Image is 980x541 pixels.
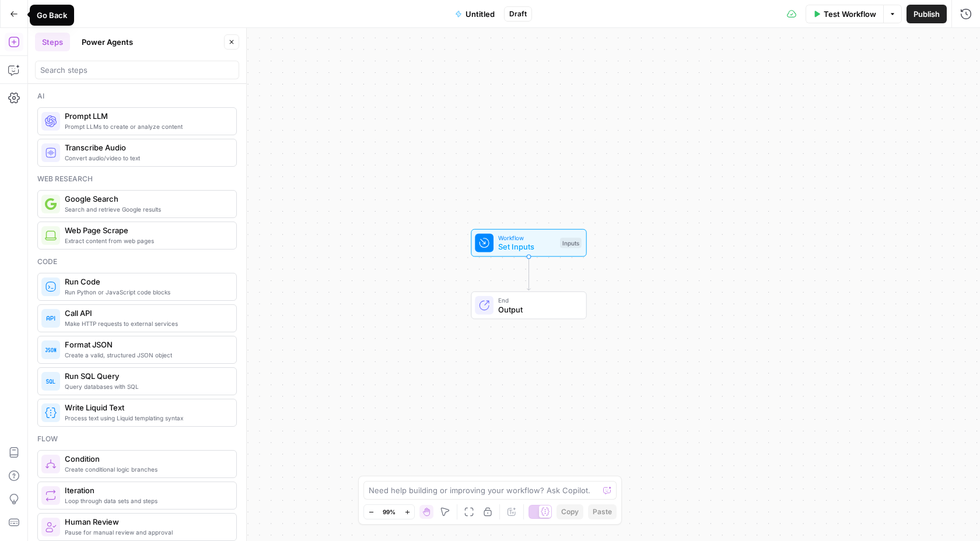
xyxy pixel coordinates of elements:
[65,413,227,423] span: Process text using Liquid templating syntax
[65,236,227,245] span: Extract content from web pages
[65,276,227,287] span: Run Code
[65,465,227,474] span: Create conditional logic branches
[65,205,227,214] span: Search and retrieve Google results
[65,287,227,297] span: Run Python or JavaScript code blocks
[65,307,227,319] span: Call API
[65,453,227,465] span: Condition
[65,122,227,131] span: Prompt LLMs to create or analyze content
[556,504,583,519] button: Copy
[65,370,227,382] span: Run SQL Query
[65,402,227,413] span: Write Liquid Text
[37,174,237,184] div: Web research
[498,296,577,305] span: End
[65,193,227,205] span: Google Search
[439,291,618,319] div: EndOutput
[65,142,227,153] span: Transcribe Audio
[65,153,227,163] span: Convert audio/video to text
[37,434,237,444] div: Flow
[65,319,227,328] span: Make HTTP requests to external services
[65,484,227,496] span: Iteration
[527,257,531,290] g: Edge from start to end
[439,229,618,257] div: WorkflowSet InputsInputs
[37,9,67,21] div: Go Back
[65,339,227,350] span: Format JSON
[40,64,234,76] input: Search steps
[466,8,495,20] span: Untitled
[593,507,612,517] span: Paste
[35,33,70,51] button: Steps
[65,110,227,122] span: Prompt LLM
[824,8,876,20] span: Test Workflow
[65,382,227,391] span: Query databases with SQL
[498,304,577,315] span: Output
[37,257,237,267] div: Code
[498,241,555,253] span: Set Inputs
[37,91,237,101] div: Ai
[65,496,227,505] span: Loop through data sets and steps
[561,507,579,517] span: Copy
[65,350,227,360] span: Create a valid, structured JSON object
[448,5,502,23] button: Untitled
[75,33,140,51] button: Power Agents
[914,8,940,20] span: Publish
[65,528,227,537] span: Pause for manual review and approval
[383,507,395,517] span: 99%
[498,233,555,243] span: Workflow
[509,9,527,19] span: Draft
[907,5,947,23] button: Publish
[65,516,227,528] span: Human Review
[65,224,227,236] span: Web Page Scrape
[806,5,883,23] button: Test Workflow
[560,238,582,248] div: Inputs
[588,504,617,519] button: Paste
